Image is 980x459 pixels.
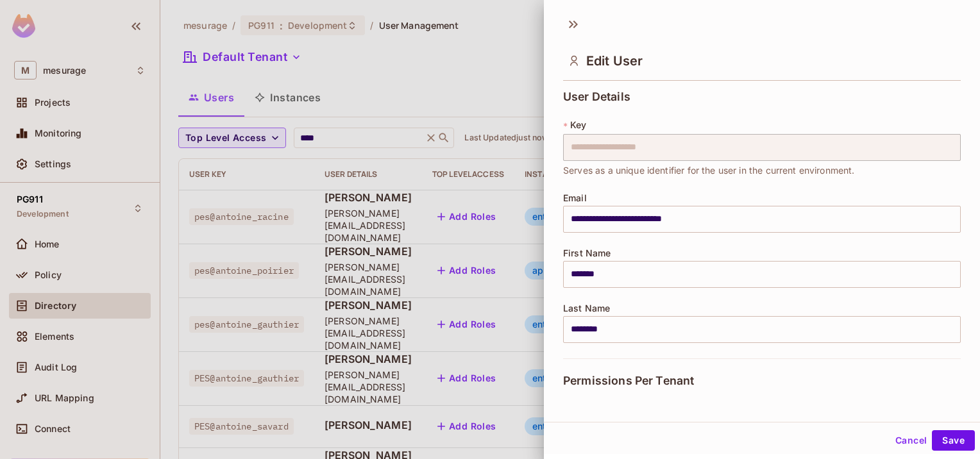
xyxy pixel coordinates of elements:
span: Edit User [586,53,643,69]
span: User Details [563,90,630,103]
span: Key [570,120,586,130]
span: Permissions Per Tenant [563,374,694,387]
span: Tenant [563,403,593,413]
span: Last Name [563,303,610,313]
span: Serves as a unique identifier for the user in the current environment. [563,163,855,178]
button: Cancel [890,430,932,451]
span: Email [563,193,587,203]
button: Save [932,430,975,451]
span: First Name [563,248,611,258]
